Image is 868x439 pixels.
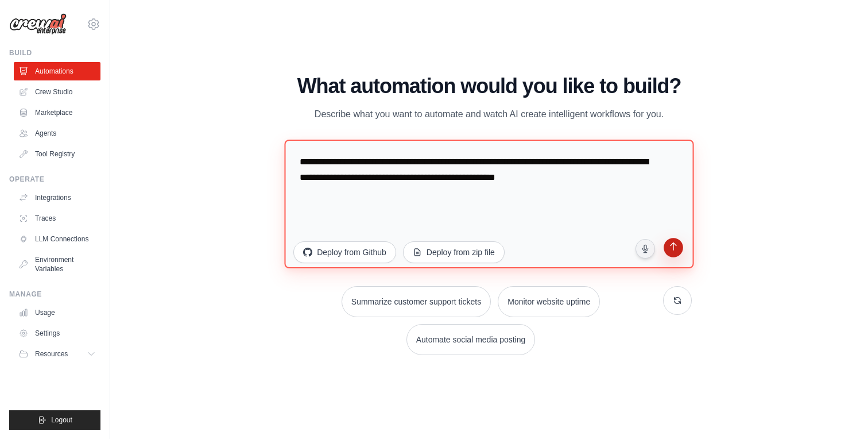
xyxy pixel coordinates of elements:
[403,241,505,263] button: Deploy from zip file
[9,410,100,430] button: Logout
[14,62,100,80] a: Automations
[51,415,72,425] span: Logout
[14,324,100,342] a: Settings
[14,230,100,248] a: LLM Connections
[811,384,868,439] iframe: Chat Widget
[14,103,100,122] a: Marketplace
[406,324,536,355] button: Automate social media posting
[9,290,100,299] div: Manage
[14,303,100,322] a: Usage
[14,124,100,143] a: Agents
[296,107,682,122] p: Describe what you want to automate and watch AI create intelligent workflows for you.
[14,145,100,163] a: Tool Registry
[14,83,100,101] a: Crew Studio
[9,48,100,57] div: Build
[9,175,100,184] div: Operate
[14,345,100,363] button: Resources
[293,241,396,263] button: Deploy from Github
[286,75,692,98] h1: What automation would you like to build?
[14,209,100,228] a: Traces
[14,188,100,207] a: Integrations
[342,286,491,317] button: Summarize customer support tickets
[14,251,100,278] a: Environment Variables
[498,286,600,317] button: Monitor website uptime
[35,349,68,359] span: Resources
[9,13,67,35] img: Logo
